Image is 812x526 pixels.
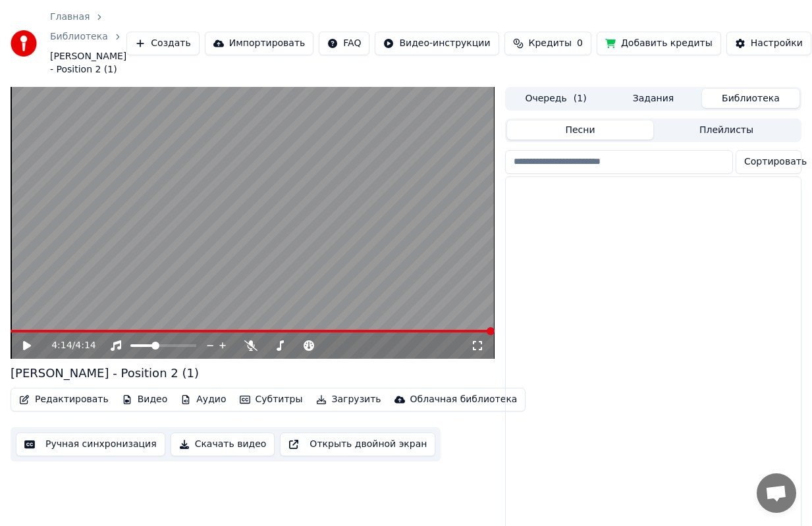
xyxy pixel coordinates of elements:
[175,390,231,409] button: Аудио
[126,32,199,55] button: Создать
[51,339,72,352] span: 4:14
[319,32,369,55] button: FAQ
[311,390,387,409] button: Загрузить
[507,120,653,140] button: Песни
[726,32,811,55] button: Настройки
[171,433,275,456] button: Скачать видео
[597,32,721,55] button: Добавить кредиты
[50,11,90,24] a: Главная
[205,32,314,55] button: Импортировать
[234,390,308,409] button: Субтитры
[744,155,807,169] span: Сортировать
[577,37,583,50] span: 0
[75,339,95,352] span: 4:14
[50,30,108,43] a: Библиотека
[51,339,83,352] div: /
[529,37,572,50] span: Кредиты
[507,89,605,108] button: Очередь
[751,37,803,50] div: Настройки
[280,433,435,456] button: Открыть двойной экран
[117,390,173,409] button: Видео
[50,11,126,76] nav: breadcrumb
[11,30,37,57] img: youka
[16,433,165,456] button: Ручная синхронизация
[574,92,587,105] span: ( 1 )
[653,120,799,140] button: Плейлисты
[605,89,702,108] button: Задания
[504,32,591,55] button: Кредиты0
[410,393,518,406] div: Облачная библиотека
[14,390,114,409] button: Редактировать
[757,473,796,513] div: Открытый чат
[11,364,199,382] div: [PERSON_NAME] - Position 2 (1)
[375,32,499,55] button: Видео-инструкции
[702,89,799,108] button: Библиотека
[50,50,126,76] span: [PERSON_NAME] - Position 2 (1)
